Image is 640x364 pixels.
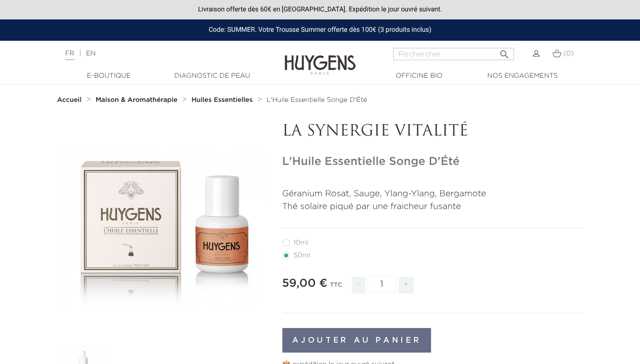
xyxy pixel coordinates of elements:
div: TTC [330,275,342,300]
a: E-Boutique [62,71,156,81]
img: Huygens [285,40,356,76]
a: Accueil [57,96,84,104]
i:  [499,46,510,57]
p: LA SYNERGIE VITALITÉ [282,123,583,141]
h1: L'Huile Essentielle Songe D'Été [282,155,583,169]
a: FR [65,50,74,60]
p: Thé solaire piqué par une fraicheur fusante [282,200,583,213]
button:  [496,45,513,58]
span: - [352,277,365,293]
span: L'Huile Essentielle Songe D'Été [267,97,367,103]
span: + [399,277,414,293]
a: EN [86,50,95,57]
a: Diagnostic de peau [165,71,260,81]
strong: Maison & Aromathérapie [96,97,178,103]
span: 59,00 € [282,278,328,289]
input: Quantité [368,276,396,293]
strong: Accueil [57,97,82,103]
label: 50ml [282,252,322,259]
span: (0) [563,50,574,57]
a: L'Huile Essentielle Songe D'Été [267,96,367,104]
a: Officine Bio [372,71,467,81]
a: Nos engagements [475,71,570,81]
a: Maison & Aromathérapie [96,96,180,104]
div: | [61,48,260,59]
input: Rechercher [393,48,514,60]
button: Ajouter au panier [282,328,432,353]
p: Géranium Rosat, Sauge, Ylang-Ylang, Bergamote [282,188,583,200]
strong: Huiles Essentielles [191,97,252,103]
a: Huiles Essentielles [191,96,255,104]
label: 10ml [282,239,320,246]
